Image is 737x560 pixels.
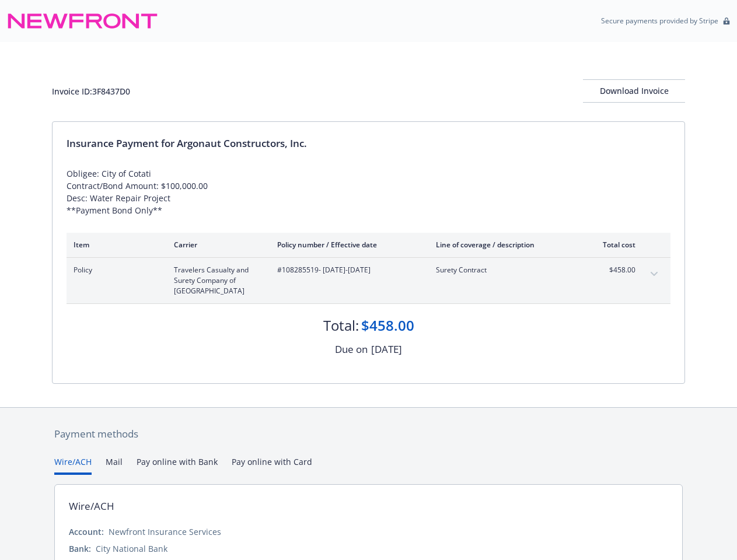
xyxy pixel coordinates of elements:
[67,136,670,151] div: Insurance Payment for Argonaut Constructors, Inc.
[335,342,368,357] div: Due on
[592,240,635,250] div: Total cost
[69,499,114,514] div: Wire/ACH
[323,316,359,335] div: Total:
[109,526,221,538] div: Newfront Insurance Services
[54,456,92,475] button: Wire/ACH
[137,456,218,475] button: Pay online with Bank
[277,240,417,250] div: Policy number / Effective date
[67,167,670,216] div: Obligee: City of Cotati Contract/Bond Amount: $100,000.00 Desc: Water Repair Project **Payment Bo...
[436,240,573,250] div: Line of coverage / description
[74,265,155,275] span: Policy
[583,79,685,103] button: Download Invoice
[52,85,130,97] div: Invoice ID: 3F8437D0
[436,265,573,275] span: Surety Contract
[174,265,259,296] span: Travelers Casualty and Surety Company of [GEOGRAPHIC_DATA]
[69,542,91,555] div: Bank:
[106,456,123,475] button: Mail
[69,526,104,538] div: Account:
[583,80,685,102] div: Download Invoice
[601,16,718,26] p: Secure payments provided by Stripe
[174,240,259,250] div: Carrier
[277,265,417,275] span: #108285519 - [DATE]-[DATE]
[592,265,635,275] span: $458.00
[232,456,312,475] button: Pay online with Card
[74,240,155,250] div: Item
[54,426,683,442] div: Payment methods
[67,258,670,303] div: PolicyTravelers Casualty and Surety Company of [GEOGRAPHIC_DATA]#108285519- [DATE]-[DATE]Surety C...
[96,542,167,555] div: City National Bank
[361,316,414,335] div: $458.00
[645,265,663,283] button: expand content
[371,342,402,357] div: [DATE]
